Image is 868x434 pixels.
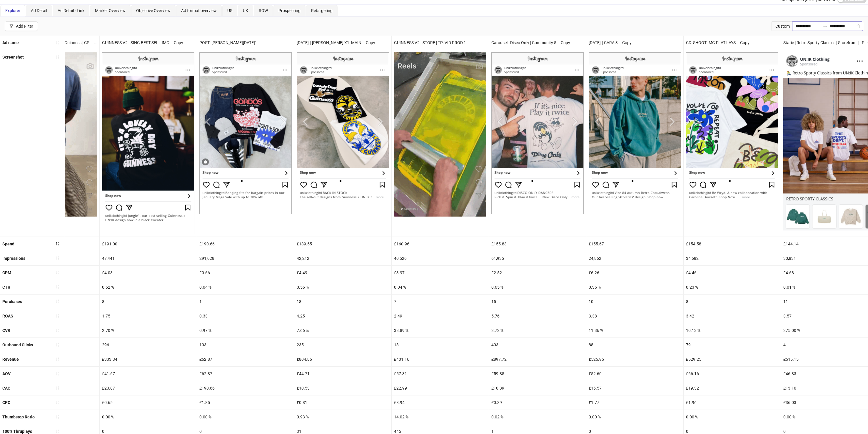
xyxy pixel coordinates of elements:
div: £57.31 [392,367,489,381]
div: £191.00 [100,237,197,251]
span: Ad Detail [31,8,47,13]
div: £155.67 [586,237,683,251]
div: 296 [100,338,197,352]
div: 38.89 % [392,323,489,337]
div: 0.35 % [586,280,683,294]
div: 0.33 [197,309,294,323]
b: AOV [2,371,11,376]
div: £0.66 [197,266,294,280]
div: 10 [586,295,683,309]
span: Retargeting [311,8,333,13]
div: 0.02 % [489,410,586,424]
span: swap-right [823,24,827,29]
span: Ad format overview [181,8,217,13]
b: CPM [2,270,11,275]
div: 291,028 [197,251,294,265]
b: CPC [2,400,10,405]
div: £0.39 [489,395,586,410]
div: £4.46 [684,266,781,280]
div: 79 [684,338,781,352]
div: 0.93 % [294,410,391,424]
div: 0.00 % [100,410,197,424]
div: £155.83 [489,237,586,251]
img: Screenshot 120213216468710356 [102,52,194,234]
img: Screenshot 120214454331350356 [199,52,292,214]
div: 42,212 [294,251,391,265]
div: 0.04 % [392,280,489,294]
span: Explorer [5,8,20,13]
img: Screenshot 120213720605810356 [589,52,681,214]
div: £44.71 [294,367,391,381]
div: £66.16 [684,367,781,381]
span: sort-ascending [56,400,60,405]
span: sort-ascending [56,343,60,347]
img: Screenshot 120213235485640356 [394,52,486,217]
div: Add Filter [16,24,33,29]
div: £15.57 [586,381,683,395]
div: £897.72 [489,352,586,366]
div: 403 [489,338,586,352]
b: Outbound Clicks [2,342,33,347]
div: 10.13 % [684,323,781,337]
div: Custom [772,21,792,31]
div: Carousel | Disco Only | Community 5 – Copy [489,36,586,50]
b: Revenue [2,357,19,362]
span: sort-ascending [56,270,60,275]
b: Spend [2,242,14,246]
span: ROW [259,8,268,13]
b: Purchases [2,299,22,304]
div: 4.25 [294,309,391,323]
div: 3.42 [684,309,781,323]
div: 5.76 [489,309,586,323]
div: £4.49 [294,266,391,280]
span: sort-ascending [56,386,60,390]
div: £190.66 [197,237,294,251]
span: filter [9,24,14,28]
div: 2.49 [392,309,489,323]
div: £190.66 [197,381,294,395]
div: 0.62 % [100,280,197,294]
div: 47,441 [100,251,197,265]
div: 8 [684,295,781,309]
div: 61,935 [489,251,586,265]
span: sort-ascending [56,372,60,376]
b: CAC [2,386,10,390]
div: £23.87 [100,381,197,395]
b: Impressions [2,256,25,261]
div: 0.00 % [684,410,781,424]
div: £4.03 [100,266,197,280]
div: 7.66 % [294,323,391,337]
button: Add Filter [5,21,38,31]
div: 3.38 [586,309,683,323]
div: 18 [294,295,391,309]
div: 0.04 % [197,280,294,294]
div: 15 [489,295,586,309]
div: £1.96 [684,395,781,410]
div: POST: [PERSON_NAME][DATE]' [197,36,294,50]
div: £19.32 [684,381,781,395]
div: 3.72 % [489,323,586,337]
b: 100% Thruplays [2,429,32,434]
div: £59.85 [489,367,586,381]
div: £160.96 [392,237,489,251]
div: 2.70 % [100,323,197,337]
div: 0.65 % [489,280,586,294]
div: £2.52 [489,266,586,280]
div: 0.00 % [586,410,683,424]
div: £62.87 [197,367,294,381]
span: Objective Overview [136,8,171,13]
div: £62.87 [197,352,294,366]
div: [DATE]' | [PERSON_NAME] X1: MAIN – Copy [294,36,391,50]
div: £8.94 [392,395,489,410]
div: CD: SHOOT IMG FLAT LAYS – Copy [684,36,781,50]
div: 1.75 [100,309,197,323]
div: £41.67 [100,367,197,381]
div: 14.02 % [392,410,489,424]
b: Ad name [2,40,19,45]
span: Market Overview [95,8,126,13]
div: £189.55 [294,237,391,251]
div: GUINNESS V2 - SING BEST SELL IMG – Copy [100,36,197,50]
div: £6.26 [586,266,683,280]
div: £401.16 [392,352,489,366]
span: UK [243,8,248,13]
